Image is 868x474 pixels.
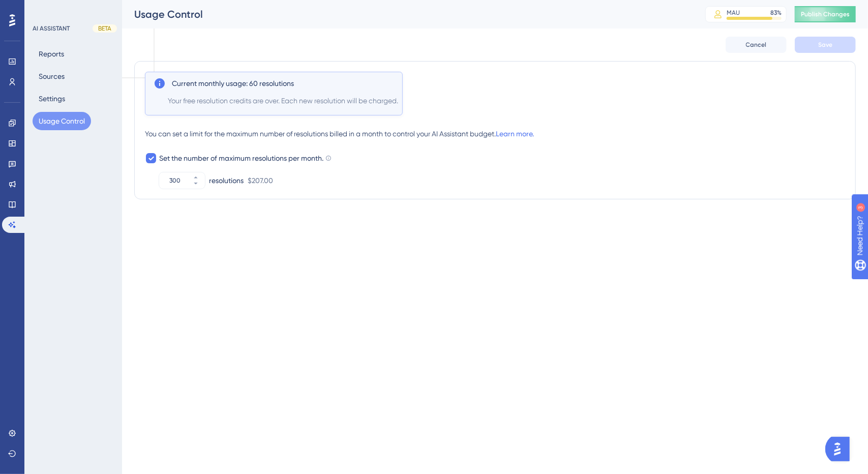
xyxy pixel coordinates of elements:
[134,7,680,21] div: Usage Control
[93,24,117,33] div: BETA
[770,9,782,17] div: 83 %
[33,24,70,33] div: AI ASSISTANT
[33,67,71,85] button: Sources
[801,10,850,18] span: Publish Changes
[726,37,787,53] button: Cancel
[159,152,323,164] span: Set the number of maximum resolutions per month.
[33,45,70,63] button: Reports
[33,90,71,108] button: Settings
[825,434,856,464] iframe: UserGuiding AI Assistant Launcher
[33,112,91,130] button: Usage Control
[248,174,273,187] span: $207.00
[172,77,294,90] span: Current monthly usage: 60 resolutions
[818,41,832,49] span: Save
[24,3,64,15] span: Need Help?
[727,9,740,17] div: MAU
[168,95,398,107] span: Your free resolution credits are over. Each new resolution will be charged.
[746,41,767,49] span: Cancel
[209,174,244,187] div: resolutions
[71,5,74,13] div: 3
[795,37,856,53] button: Save
[496,130,534,138] a: Learn more.
[795,6,856,22] button: Publish Changes
[145,128,845,140] div: You can set a limit for the maximum number of resolutions billed in a month to control your AI As...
